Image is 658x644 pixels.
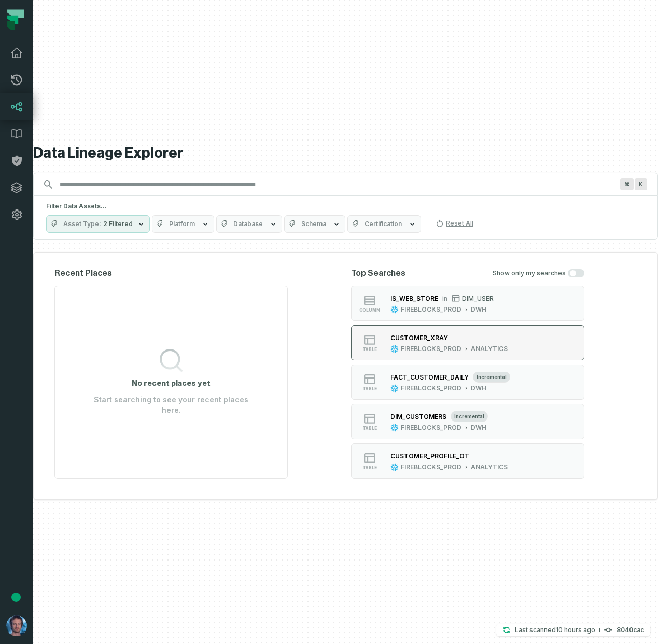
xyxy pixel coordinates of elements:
[556,626,595,634] relative-time: Sep 11, 2025, 5:50 AM GMT+3
[617,627,644,633] h4: 8040cac
[620,178,634,190] span: Press ⌘ + K to focus the search bar
[6,615,27,636] img: avatar of Matan GK
[515,625,595,635] p: Last scanned
[635,178,647,190] span: Press ⌘ + K to focus the search bar
[33,144,658,162] h1: Data Lineage Explorer
[496,624,650,636] button: Last scanned[DATE] 5:50:53 AM8040cac
[11,593,21,602] div: Tooltip anchor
